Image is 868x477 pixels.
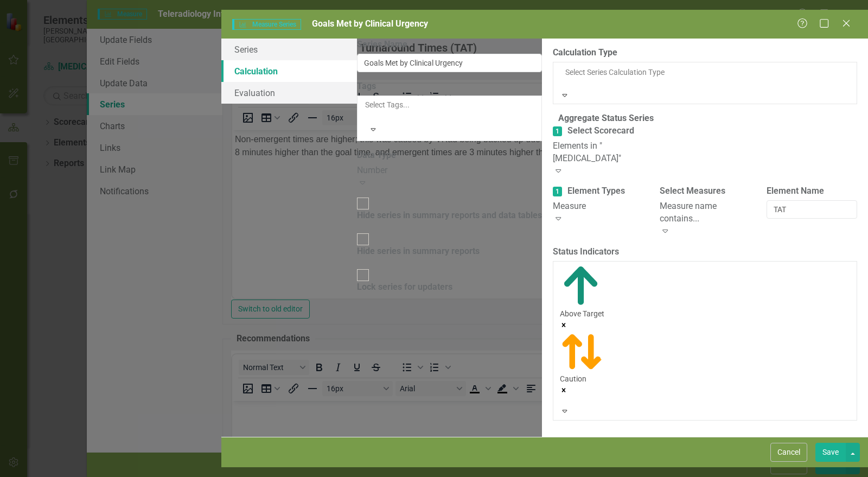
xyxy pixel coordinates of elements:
label: Status Indicators [553,246,857,258]
div: Hide series in summary reports [357,245,480,258]
button: Cancel [770,443,807,462]
button: Save [815,443,846,462]
img: Above Target [560,265,603,308]
div: Measure [553,200,643,213]
div: Measure name contains... [660,200,750,225]
input: Series Name [357,54,542,72]
div: Lock series for updaters [357,281,452,294]
span: 1 [553,126,562,136]
div: Elements in "[MEDICAL_DATA]" [553,140,643,165]
label: Data Type [357,149,542,162]
label: Calculation Type [553,47,857,59]
div: Hide series in summary reports and data tables [357,209,542,222]
span: 1 [553,187,562,196]
a: Series [221,39,357,60]
span: Measure Series [232,19,301,30]
div: Select Series Calculation Type [565,67,845,78]
div: Number [357,164,542,177]
a: Calculation [221,60,357,82]
a: Evaluation [221,82,357,104]
div: Select Tags... [365,99,534,110]
label: Element Name [767,185,857,198]
label: Select Scorecard [553,125,643,137]
img: Caution [560,330,603,373]
div: Remove [object Object] [560,319,850,330]
label: Select Measures [660,185,750,198]
div: Above Target [560,308,850,319]
label: Tags [357,80,542,93]
label: Series Name [357,39,542,51]
legend: Aggregate Status Series [553,112,659,125]
label: Element Types [553,185,643,198]
div: Remove [object Object] [560,384,850,395]
div: Caution [560,373,850,384]
p: Non-emergent times are higher; this was caused by VRad being backed up due to a clinic backlog ca... [3,3,602,29]
span: Goals Met by Clinical Urgency [312,18,428,29]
